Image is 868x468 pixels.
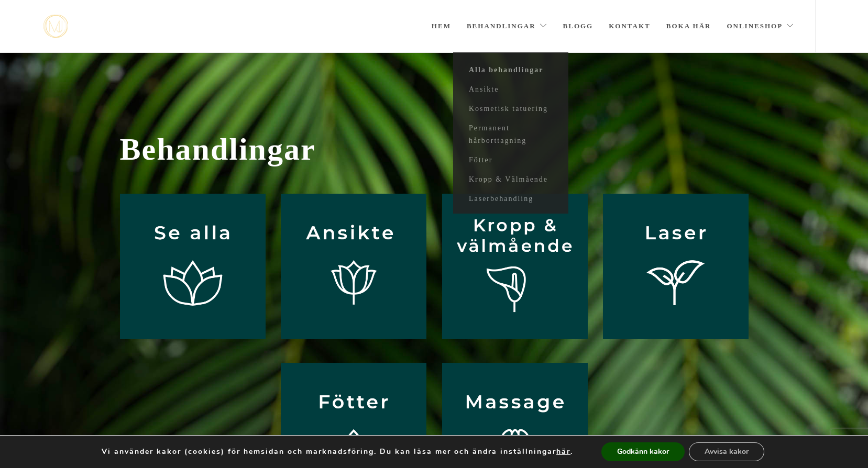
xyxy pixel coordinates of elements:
[453,151,568,170] a: Fötter
[43,15,68,38] img: mjstudio
[556,447,570,456] button: här
[453,80,568,99] a: Ansikte
[102,447,573,456] p: Vi använder kakor (cookies) för hemsidan och marknadsföring. Du kan läsa mer och ändra inställnin...
[453,61,568,80] a: Alla behandlingar
[453,170,568,190] a: Kropp & Välmående
[453,190,568,209] a: Laserbehandling
[43,15,68,38] a: mjstudio mjstudio mjstudio
[453,99,568,119] a: Kosmetisk tatuering
[601,442,685,461] button: Godkänn kakor
[689,442,764,461] button: Avvisa kakor
[453,209,568,228] a: Massage
[453,119,568,151] a: Permanent hårborttagning
[120,131,749,168] span: Behandlingar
